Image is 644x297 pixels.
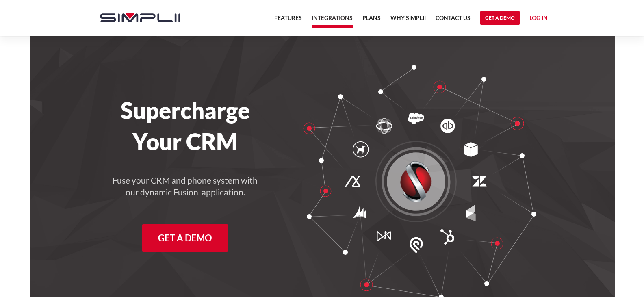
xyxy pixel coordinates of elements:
a: Features [274,13,302,28]
a: Why Simplii [390,13,426,28]
a: Log in [529,13,548,25]
a: Integrations [312,13,353,28]
a: Plans [362,13,381,28]
h4: Fuse your CRM and phone system with our dynamic Fusion application. [112,175,258,198]
h1: Your CRM [92,128,279,155]
a: Get a Demo [480,11,520,25]
a: Contact US [436,13,471,28]
h1: Supercharge [92,97,279,124]
a: Get a Demo [142,224,228,252]
img: Simplii [100,13,180,22]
